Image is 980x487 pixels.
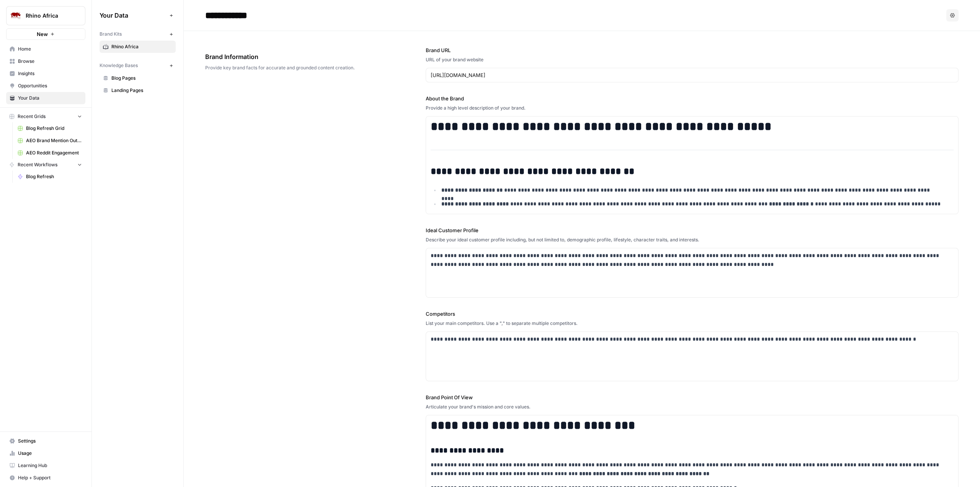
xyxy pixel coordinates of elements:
span: Home [18,46,82,52]
span: Settings [18,438,82,444]
label: Brand Point Of View [426,394,959,401]
span: Blog Pages [111,75,172,82]
span: Your Data [18,95,82,102]
button: Help + Support [6,472,85,484]
a: Insights [6,67,85,80]
a: Your Data [6,92,85,104]
span: Knowledge Bases [100,62,138,69]
div: URL of your brand website [426,56,959,63]
span: Blog Refresh Grid [26,125,82,132]
a: AEO Reddit Engagement [14,147,85,159]
a: Blog Refresh [14,171,85,183]
span: Browse [18,58,82,65]
span: Rhino Africa [26,12,72,20]
span: Help + Support [18,474,82,481]
div: Articulate your brand's mission and core values. [426,403,959,410]
a: Learning Hub [6,459,85,472]
span: Rhino Africa [111,43,172,50]
button: Workspace: Rhino Africa [6,6,85,25]
a: Browse [6,55,85,67]
input: www.sundaysoccer.com [431,71,954,79]
img: Rhino Africa Logo [9,9,23,23]
span: Landing Pages [111,87,172,94]
span: New [37,30,48,38]
label: Brand URL [426,46,959,54]
span: Learning Hub [18,462,82,469]
span: Recent Grids [18,113,46,120]
span: Brand Kits [100,31,122,38]
button: Recent Workflows [6,159,85,171]
label: Competitors [426,310,959,318]
button: Recent Grids [6,111,85,122]
span: Your Data [100,11,167,20]
span: AEO Brand Mention Outreach [26,137,82,144]
label: Ideal Customer Profile [426,226,959,234]
a: AEO Brand Mention Outreach [14,134,85,147]
a: Rhino Africa [100,41,176,53]
div: Provide a high level description of your brand. [426,105,959,112]
button: New [6,28,85,40]
a: Blog Pages [100,72,176,84]
a: Blog Refresh Grid [14,122,85,134]
div: List your main competitors. Use a "," to separate multiple competitors. [426,320,959,327]
span: AEO Reddit Engagement [26,149,82,156]
a: Opportunities [6,80,85,92]
a: Home [6,43,85,55]
a: Landing Pages [100,84,176,97]
a: Usage [6,447,85,459]
span: Usage [18,450,82,457]
span: Brand Information [205,52,383,61]
div: Describe your ideal customer profile including, but not limited to, demographic profile, lifestyl... [426,236,959,243]
a: Settings [6,435,85,447]
span: Recent Workflows [18,161,57,168]
label: About the Brand [426,95,959,102]
span: Opportunities [18,82,82,89]
span: Blog Refresh [26,173,82,180]
span: Insights [18,70,82,77]
span: Provide key brand facts for accurate and grounded content creation. [205,64,383,71]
